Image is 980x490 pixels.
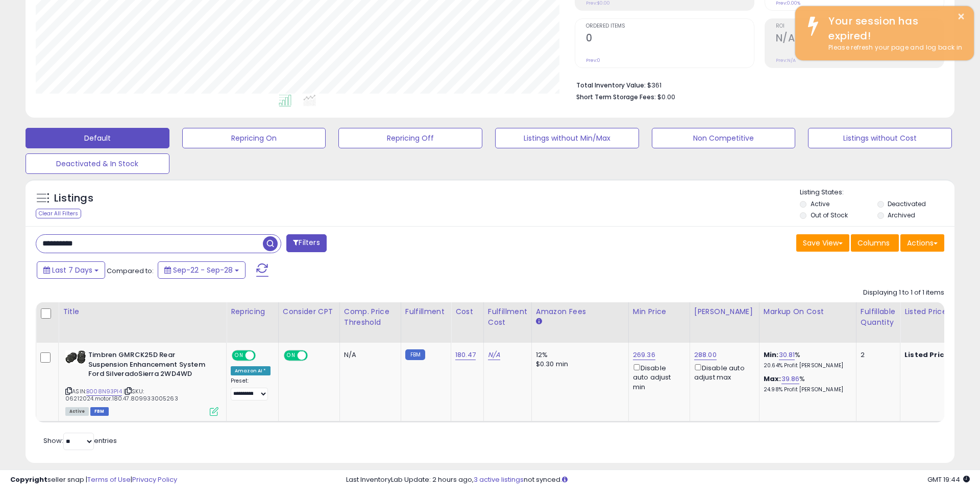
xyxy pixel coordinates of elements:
[694,306,755,317] div: [PERSON_NAME]
[779,350,795,360] a: 30.81
[536,317,542,326] small: Amazon Fees.
[344,350,393,360] div: N/A
[652,128,796,148] button: Non Competitive
[338,128,482,148] button: Repricing Off
[285,351,298,360] span: ON
[231,377,271,400] div: Preset:
[65,350,86,364] img: 31QL5oEoBIL._SL40_.jpg
[306,351,322,360] span: OFF
[26,153,169,174] button: Deactivated & In Stock
[764,350,848,369] div: %
[633,362,682,392] div: Disable auto adjust min
[182,128,326,148] button: Repricing On
[231,306,274,317] div: Repricing
[65,407,89,416] span: All listings currently available for purchase on Amazon
[694,362,751,382] div: Disable auto adjust max
[776,24,944,29] span: ROI
[764,374,848,393] div: %
[52,265,92,275] span: Last 7 Days
[586,32,754,46] h2: 0
[54,191,93,206] h5: Listings
[254,351,271,360] span: OFF
[764,374,781,384] b: Max:
[800,188,954,197] p: Listing States:
[586,24,754,29] span: Ordered Items
[286,234,326,252] button: Filters
[657,92,675,102] span: $0.00
[405,306,447,317] div: Fulfillment
[283,306,335,317] div: Consider CPT
[821,14,966,43] div: Your session has expired!
[764,362,848,369] p: 20.64% Profit [PERSON_NAME]
[495,128,639,148] button: Listings without Min/Max
[63,306,222,317] div: Title
[65,350,218,415] div: ASIN:
[764,350,779,360] b: Min:
[455,306,479,317] div: Cost
[576,78,937,91] li: $361
[107,266,154,276] span: Compared to:
[488,350,500,360] a: N/A
[488,306,527,328] div: Fulfillment Cost
[586,57,600,63] small: Prev: 0
[346,475,970,485] div: Last InventoryLab Update: 2 hours ago, not synced.
[861,350,892,360] div: 2
[759,302,856,343] th: The percentage added to the cost of goods (COGS) that forms the calculator for Min & Max prices.
[36,209,81,218] div: Clear All Filters
[344,306,397,328] div: Comp. Price Threshold
[231,366,271,375] div: Amazon AI *
[536,360,621,369] div: $0.30 min
[132,475,177,484] a: Privacy Policy
[764,306,852,317] div: Markup on Cost
[888,211,915,219] label: Archived
[455,350,476,360] a: 180.47
[86,387,122,396] a: B008N93PI4
[811,211,848,219] label: Out of Stock
[158,261,246,279] button: Sep-22 - Sep-28
[173,265,233,275] span: Sep-22 - Sep-28
[536,350,621,360] div: 12%
[861,306,896,328] div: Fulfillable Quantity
[764,386,848,393] p: 24.98% Profit [PERSON_NAME]
[776,57,796,63] small: Prev: N/A
[65,387,178,403] span: | SKU: 06212024.motor.180.47.809933005263
[796,234,849,252] button: Save View
[808,128,952,148] button: Listings without Cost
[776,32,944,46] h2: N/A
[900,234,944,252] button: Actions
[694,350,717,360] a: 288.00
[851,234,899,252] button: Columns
[10,475,177,485] div: seller snap | |
[633,306,685,317] div: Min Price
[633,350,655,360] a: 269.36
[26,128,169,148] button: Default
[857,238,890,248] span: Columns
[37,261,105,279] button: Last 7 Days
[536,306,624,317] div: Amazon Fees
[10,475,47,484] strong: Copyright
[43,436,117,446] span: Show: entries
[405,349,425,360] small: FBM
[576,93,656,101] b: Short Term Storage Fees:
[957,10,965,23] button: ×
[474,475,524,484] a: 3 active listings
[821,43,966,53] div: Please refresh your page and log back in
[904,350,951,360] b: Listed Price:
[863,288,944,298] div: Displaying 1 to 1 of 1 items
[811,199,829,208] label: Active
[87,475,131,484] a: Terms of Use
[88,350,212,382] b: Timbren GMRCK25D Rear Suspension Enhancement System Ford SilveradoSierra 2WD4WD
[781,374,800,384] a: 39.86
[927,475,970,484] span: 2025-10-7 19:44 GMT
[576,81,646,90] b: Total Inventory Value:
[90,407,109,416] span: FBM
[233,351,246,360] span: ON
[888,199,926,208] label: Deactivated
